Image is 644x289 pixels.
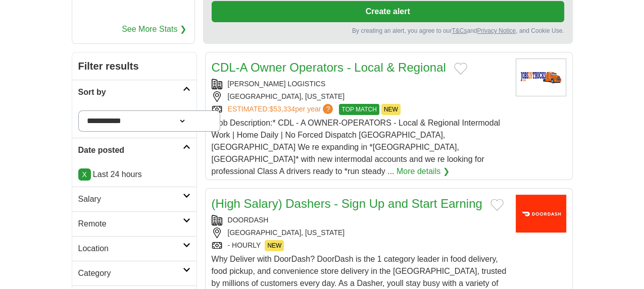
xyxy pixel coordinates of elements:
a: [PERSON_NAME] LOGISTICS [228,80,326,88]
a: (High Salary) Dashers - Sign Up and Start Earning [212,197,482,210]
a: Remote [72,211,196,236]
a: Sort by [72,80,196,104]
span: TOP MATCH [339,104,379,115]
h2: Sort by [78,86,183,98]
img: Doordash logo [516,195,566,233]
a: Category [72,261,196,285]
div: [GEOGRAPHIC_DATA], [US_STATE] [212,91,508,102]
h2: Remote [78,218,183,230]
h2: Category [78,267,183,279]
h2: Filter results [72,52,196,80]
span: $53,334 [269,105,295,113]
button: Add to favorite jobs [490,199,504,211]
p: Last 24 hours [78,168,190,181]
h2: Date posted [78,144,183,156]
a: Location [72,236,196,261]
a: DOORDASH [228,216,269,224]
a: X [78,168,91,181]
h2: Location [78,243,183,255]
a: CDL-A Owner Operators - Local & Regional [212,61,446,74]
a: Privacy Notice [477,27,516,34]
a: T&Cs [452,27,467,34]
div: By creating an alert, you agree to our and , and Cookie Use. [212,26,564,35]
img: Dunavant Logistics logo [516,59,566,96]
span: *Job Description:* CDL - A OWNER-OPERATORS - Local & Regional Intermodal Work | Home Daily | No F... [212,119,500,176]
div: [GEOGRAPHIC_DATA], [US_STATE] [212,227,508,238]
a: ESTIMATED:$53,334per year? [228,104,335,115]
button: Add to favorite jobs [454,63,467,75]
a: See More Stats ❯ [122,23,186,35]
button: Create alert [212,1,564,22]
div: - HOURLY [212,240,508,251]
span: NEW [265,240,284,251]
span: NEW [381,104,401,115]
h2: Salary [78,193,183,205]
a: Salary [72,187,196,211]
a: More details ❯ [397,165,450,178]
span: ? [323,104,333,114]
a: Date posted [72,138,196,162]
